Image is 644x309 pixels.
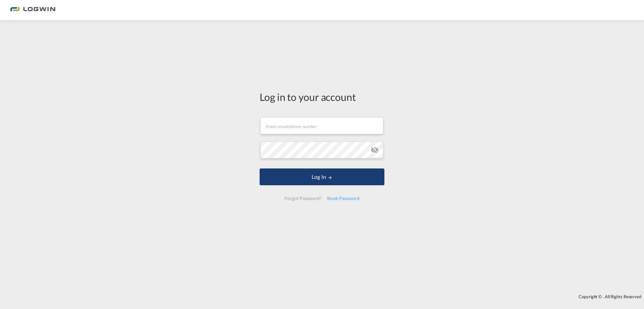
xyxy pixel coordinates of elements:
div: Log in to your account [260,90,384,104]
md-icon: icon-eye-off [371,146,379,154]
button: LOGIN [260,168,384,185]
img: 2761ae10d95411efa20a1f5e0282d2d7.png [10,3,55,18]
div: Forgot Password? [282,192,324,204]
input: Enter email/phone number [260,117,383,134]
div: Reset Password [324,192,362,204]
